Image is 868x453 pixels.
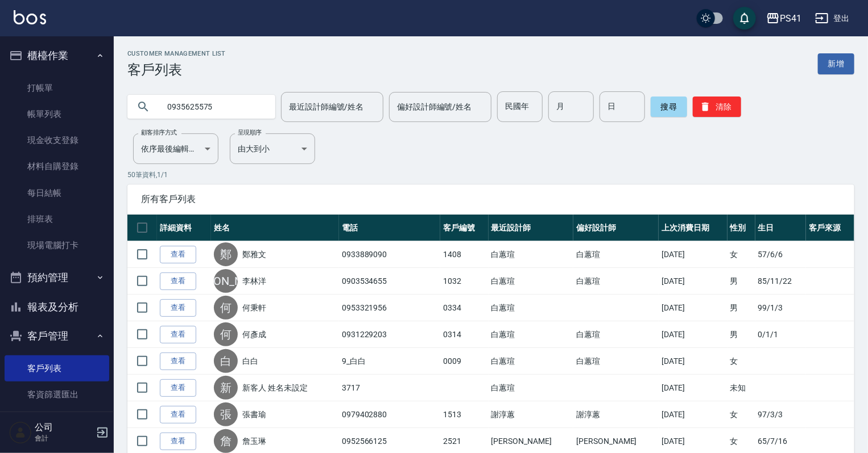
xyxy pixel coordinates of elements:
[728,215,755,241] th: 性別
[5,381,109,408] a: 客資篩選匯出
[489,268,574,295] td: 白蕙瑄
[755,295,807,321] td: 99/1/3
[214,296,238,320] div: 何
[5,180,109,206] a: 每日結帳
[5,206,109,232] a: 排班表
[440,295,489,321] td: 0334
[755,241,807,268] td: 57/6/6
[214,269,238,293] div: [PERSON_NAME]
[211,215,339,241] th: 姓名
[728,241,755,268] td: 女
[35,433,93,443] p: 會計
[440,241,489,268] td: 1408
[238,128,262,137] label: 呈現順序
[160,299,196,317] a: 查看
[14,10,46,24] img: Logo
[659,321,728,348] td: [DATE]
[806,215,854,241] th: 客戶來源
[5,232,109,258] a: 現場電腦打卡
[728,268,755,295] td: 男
[780,11,801,26] div: PS41
[489,348,574,375] td: 白蕙瑄
[160,246,196,263] a: 查看
[339,348,440,375] td: 9_白白
[127,170,854,180] p: 50 筆資料, 1 / 1
[339,241,440,268] td: 0933889090
[755,321,807,348] td: 0/1/1
[242,355,258,367] a: 白白
[160,272,196,290] a: 查看
[5,75,109,101] a: 打帳單
[728,321,755,348] td: 男
[440,215,489,241] th: 客戶編號
[728,401,755,428] td: 女
[9,421,32,444] img: Person
[659,268,728,295] td: [DATE]
[762,7,806,30] button: PS41
[489,295,574,321] td: 白蕙瑄
[489,241,574,268] td: 白蕙瑄
[659,401,728,428] td: [DATE]
[5,153,109,179] a: 材料自購登錄
[214,429,238,453] div: 詹
[5,292,109,322] button: 報表及分析
[440,321,489,348] td: 0314
[573,241,659,268] td: 白蕙瑄
[230,133,315,164] div: 由大到小
[141,194,841,205] span: 所有客戶列表
[214,402,238,426] div: 張
[242,249,266,260] a: 鄭雅文
[659,215,728,241] th: 上次消費日期
[127,62,226,78] h3: 客戶列表
[5,408,109,434] a: 卡券管理
[818,53,854,74] a: 新增
[733,7,756,30] button: save
[659,348,728,375] td: [DATE]
[440,401,489,428] td: 1513
[339,375,440,401] td: 3717
[133,133,218,164] div: 依序最後編輯時間
[339,215,440,241] th: 電話
[489,401,574,428] td: 謝淳蕙
[160,433,196,450] a: 查看
[214,376,238,400] div: 新
[659,241,728,268] td: [DATE]
[242,302,266,313] a: 何秉軒
[242,329,266,340] a: 何彥成
[811,8,854,29] button: 登出
[573,348,659,375] td: 白蕙瑄
[659,295,728,321] td: [DATE]
[5,321,109,351] button: 客戶管理
[755,215,807,241] th: 生日
[755,268,807,295] td: 85/11/22
[160,379,196,397] a: 查看
[728,348,755,375] td: 女
[141,128,177,137] label: 顧客排序方式
[242,382,308,393] a: 新客人 姓名未設定
[728,295,755,321] td: 男
[242,409,266,420] a: 張書瑜
[339,268,440,295] td: 0903534655
[160,326,196,343] a: 查看
[339,295,440,321] td: 0953321956
[440,268,489,295] td: 1032
[573,401,659,428] td: 謝淳蕙
[573,215,659,241] th: 偏好設計師
[755,401,807,428] td: 97/3/3
[160,406,196,423] a: 查看
[659,375,728,401] td: [DATE]
[160,353,196,370] a: 查看
[339,401,440,428] td: 0979402880
[5,101,109,127] a: 帳單列表
[242,275,266,287] a: 李林洋
[651,97,687,117] button: 搜尋
[489,215,574,241] th: 最近設計師
[157,215,211,241] th: 詳細資料
[5,127,109,153] a: 現金收支登錄
[127,50,226,57] h2: Customer Management List
[489,321,574,348] td: 白蕙瑄
[214,349,238,373] div: 白
[5,263,109,292] button: 預約管理
[214,322,238,346] div: 何
[242,435,266,447] a: 詹玉琳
